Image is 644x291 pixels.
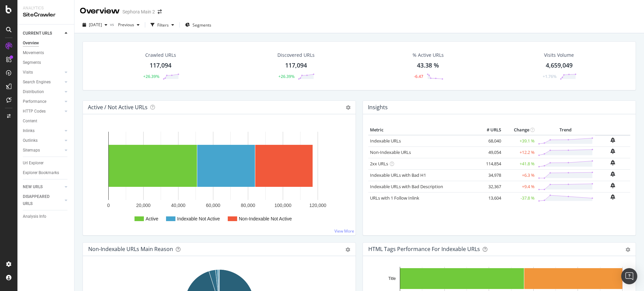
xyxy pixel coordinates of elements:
[107,203,110,208] text: 0
[23,98,46,105] div: Performance
[610,171,615,177] div: bell-plus
[23,213,46,220] div: Analysis Info
[88,103,148,112] h4: Active / Not Active URLs
[182,19,214,30] button: Segments
[370,195,419,201] a: URLs with 1 Follow Inlink
[145,52,176,58] div: Crawled URLs
[368,103,388,112] h4: Insights
[370,172,426,178] a: Indexable URLs with Bad H1
[476,181,503,192] td: 32,367
[610,160,615,165] div: bell-plus
[503,147,536,158] td: +12.2 %
[23,30,63,37] a: CURRENT URLS
[543,74,556,79] div: +1.76%
[476,125,503,135] th: # URLS
[414,74,423,79] div: -6.47
[370,183,443,190] a: Indexable URLs with Bad Description
[503,158,536,169] td: +41.8 %
[23,88,44,95] div: Distribution
[239,216,292,221] text: Non-Indexable Not Active
[23,59,41,66] div: Segments
[206,203,220,208] text: 60,000
[334,228,354,234] a: View More
[150,61,171,70] div: 117,094
[370,161,388,167] a: 2xx URLs
[23,69,33,76] div: Visits
[476,158,503,169] td: 114,854
[23,137,38,144] div: Outlinks
[23,183,43,191] div: NEW URLS
[23,98,63,105] a: Performance
[346,105,351,110] i: Options
[136,203,151,208] text: 20,000
[110,22,115,27] span: vs
[80,5,120,17] div: Overview
[23,49,69,56] a: Movements
[23,127,35,134] div: Inlinks
[23,40,69,47] a: Overview
[143,74,159,79] div: +26.39%
[23,147,40,154] div: Sitemaps
[345,247,350,252] div: gear
[503,125,536,135] th: Change
[274,203,291,208] text: 100,000
[23,169,69,176] a: Explorer Bookmarks
[544,52,574,58] div: Visits Volume
[285,61,307,70] div: 117,094
[278,74,294,79] div: +26.39%
[89,22,102,28] span: 2025 Sep. 18th
[177,216,220,221] text: Indexable Not Active
[23,40,39,47] div: Overview
[277,52,315,58] div: Discovered URLs
[23,147,63,154] a: Sitemaps
[23,183,63,191] a: NEW URLS
[158,9,162,14] div: arrow-right-arrow-left
[122,8,155,15] div: Sephora Main 2
[610,194,615,200] div: bell-plus
[88,125,350,230] svg: A chart.
[23,118,37,125] div: Content
[476,169,503,181] td: 34,978
[370,149,411,155] a: Non-Indexable URLs
[536,125,595,135] th: Trend
[88,246,173,252] div: Non-Indexable URLs Main Reason
[157,22,169,28] div: Filters
[23,88,63,95] a: Distribution
[23,118,69,125] a: Content
[171,203,185,208] text: 40,000
[417,61,439,70] div: 43.38 %
[23,213,69,220] a: Analysis Info
[148,19,177,30] button: Filters
[610,137,615,143] div: bell-plus
[503,135,536,147] td: +39.1 %
[503,192,536,204] td: -37.8 %
[503,181,536,192] td: +9.4 %
[626,247,630,252] div: gear
[476,147,503,158] td: 49,054
[146,216,158,221] text: Active
[368,125,476,135] th: Metric
[241,203,255,208] text: 80,000
[23,59,69,66] a: Segments
[193,22,211,28] span: Segments
[610,149,615,154] div: bell-plus
[23,169,59,176] div: Explorer Bookmarks
[23,108,46,115] div: HTTP Codes
[476,135,503,147] td: 68,040
[610,183,615,188] div: bell-plus
[23,160,69,167] a: Url Explorer
[368,246,480,252] div: HTML Tags Performance for Indexable URLs
[413,52,444,58] div: % Active URLs
[115,19,142,30] button: Previous
[23,79,51,86] div: Search Engines
[23,5,69,11] div: Analytics
[546,61,573,70] div: 4,659,049
[503,169,536,181] td: +6.3 %
[476,192,503,204] td: 13,604
[388,276,396,281] text: Title
[23,30,52,37] div: CURRENT URLS
[23,108,63,115] a: HTTP Codes
[23,137,63,144] a: Outlinks
[115,22,134,28] span: Previous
